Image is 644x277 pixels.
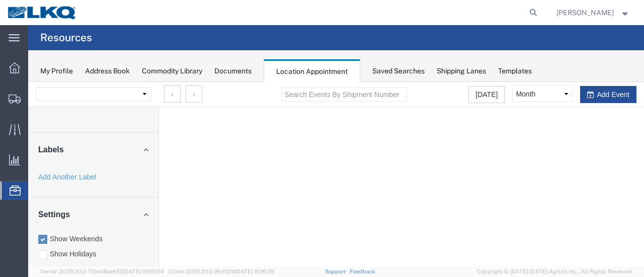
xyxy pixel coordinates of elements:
iframe: FS Legacy Container [28,82,644,266]
span: Client: 2025.20.0-8b113f4 [169,268,274,274]
a: Feedback [350,268,375,274]
div: Templates [498,66,532,76]
span: [DATE] 09:51:04 [123,268,164,274]
a: Support [325,268,350,274]
span: Server: 2025.20.0-710e05ee653 [40,268,164,274]
div: Commodity Library [142,66,202,76]
div: Address Book [85,66,130,76]
button: [PERSON_NAME] [556,7,630,19]
div: Shipping Lanes [437,66,486,76]
span: [DATE] 10:16:38 [235,268,274,274]
h4: Resources [40,25,92,50]
div: Documents [214,66,252,76]
span: Copyright © [DATE]-[DATE] Agistix Inc., All Rights Reserved [477,267,632,276]
div: Saved Searches [372,66,425,76]
div: My Profile [40,66,73,76]
span: Jason Voyles [556,7,614,18]
div: Location Appointment [264,59,360,82]
img: logo [7,5,77,20]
